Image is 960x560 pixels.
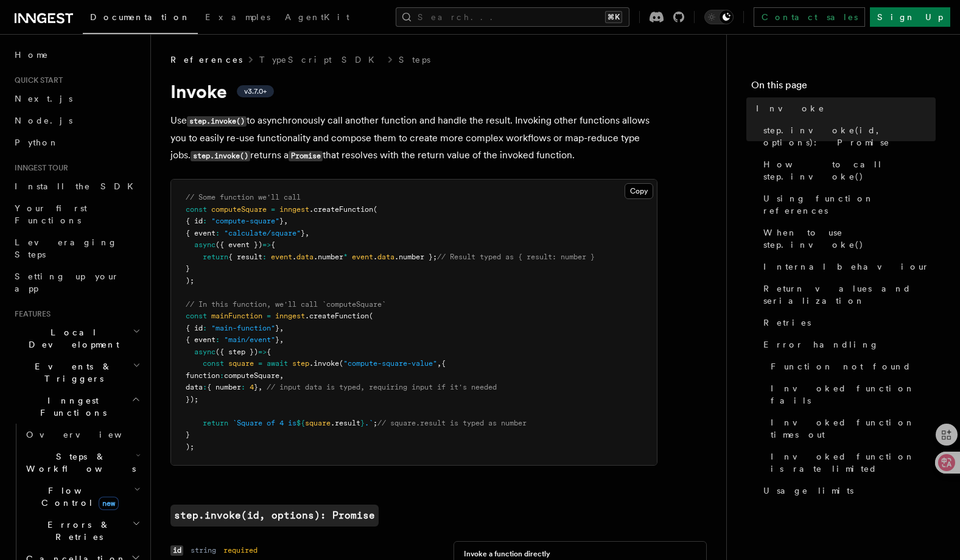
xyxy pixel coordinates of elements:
[215,229,220,237] span: :
[766,411,936,446] a: Invoked function times out
[186,335,215,344] span: { event
[21,424,143,446] a: Overview
[759,480,936,502] a: Usage limits
[360,419,365,427] span: }
[763,317,811,329] span: Retries
[26,430,152,439] span: Overview
[186,443,194,451] span: );
[10,309,51,319] span: Features
[267,312,271,320] span: =
[250,383,254,391] span: 4
[10,175,143,197] a: Install the SDK
[763,226,936,251] span: When to use step.invoke()
[170,505,379,527] a: step.invoke(id, options): Promise
[259,54,382,66] a: TypeScript SDK
[15,116,72,125] span: Node.js
[228,253,262,261] span: { result
[220,371,224,380] span: :
[331,419,360,427] span: .result
[194,348,215,356] span: async
[211,217,279,225] span: "compute-square"
[10,110,143,131] a: Node.js
[186,229,215,237] span: { event
[194,240,215,249] span: async
[21,480,143,514] button: Flow Controlnew
[186,264,190,273] span: }
[314,253,343,261] span: .number
[10,44,143,66] a: Home
[759,256,936,278] a: Internal behaviour
[10,326,133,351] span: Local Development
[763,282,936,307] span: Return values and serialization
[21,485,134,509] span: Flow Control
[205,12,270,22] span: Examples
[275,335,279,344] span: }
[305,229,309,237] span: ,
[21,446,143,480] button: Steps & Workflows
[289,151,323,161] code: Promise
[305,312,369,320] span: .createFunction
[275,324,279,332] span: }
[99,497,119,510] span: new
[203,383,207,391] span: :
[10,231,143,265] a: Leveraging Steps
[279,335,284,344] span: ,
[211,205,267,214] span: computeSquare
[267,383,497,391] span: // input data is typed, requiring input if it's needed
[83,4,198,34] a: Documentation
[211,312,262,320] span: mainFunction
[759,334,936,355] a: Error handling
[203,359,224,368] span: const
[10,390,143,424] button: Inngest Functions
[21,519,132,543] span: Errors & Retries
[224,229,301,237] span: "calculate/square"
[262,240,271,249] span: =>
[625,183,653,199] button: Copy
[15,49,49,61] span: Home
[224,335,275,344] span: "main/event"
[244,86,267,96] span: v3.7.0+
[267,348,271,356] span: {
[771,450,936,475] span: Invoked function is rate limited
[10,321,143,355] button: Local Development
[309,359,339,368] span: .invoke
[15,94,72,103] span: Next.js
[343,359,437,368] span: "compute-square-value"
[21,514,143,548] button: Errors & Retries
[759,278,936,312] a: Return values and serialization
[10,355,143,390] button: Events & Triggers
[170,80,657,102] h1: Invoke
[763,338,879,351] span: Error handling
[771,382,936,407] span: Invoked function fails
[771,360,911,373] span: Function not found
[186,395,198,404] span: });
[756,102,825,114] span: Invoke
[352,253,373,261] span: event
[10,197,143,231] a: Your first Functions
[292,359,309,368] span: step
[211,324,275,332] span: "main-function"
[224,371,279,380] span: computeSquare
[15,181,141,191] span: Install the SDK
[763,485,853,497] span: Usage limits
[284,217,288,225] span: ,
[198,4,278,33] a: Examples
[771,416,936,441] span: Invoked function times out
[751,97,936,119] a: Invoke
[15,237,117,259] span: Leveraging Steps
[763,124,936,149] span: step.invoke(id, options): Promise
[301,229,305,237] span: }
[203,419,228,427] span: return
[267,359,288,368] span: await
[464,549,550,559] h3: Invoke a function directly
[377,253,394,261] span: data
[186,371,220,380] span: function
[187,116,247,127] code: step.invoke()
[10,265,143,299] a: Setting up your app
[279,217,284,225] span: }
[396,7,629,27] button: Search...⌘K
[275,312,305,320] span: inngest
[170,112,657,164] p: Use to asynchronously call another function and handle the result. Invoking other functions allow...
[279,371,284,380] span: ,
